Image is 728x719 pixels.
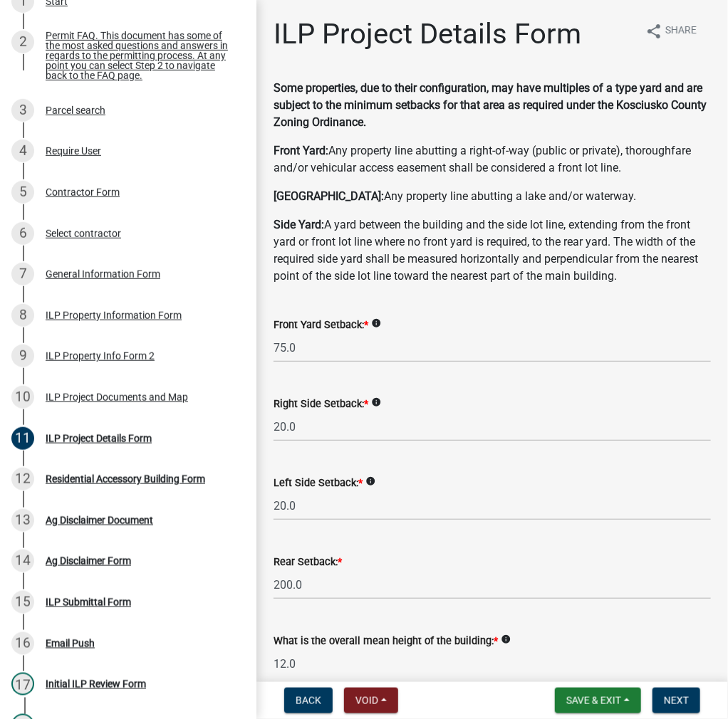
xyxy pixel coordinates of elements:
[46,679,146,689] div: Initial ILP Review Form
[645,23,662,40] i: share
[11,140,34,162] div: 4
[274,636,498,646] label: What is the overall mean height of the building:
[46,31,234,80] div: Permit FAQ. This document has some of the most asked questions and answers in regards to the perm...
[46,351,155,361] div: ILP Property Info Form 2
[665,23,697,40] span: Share
[274,142,711,177] p: Any property line abutting a right-of-way (public or private), thoroughfare and/or vehicular acce...
[46,474,205,484] div: Residential Accessory Building Form
[274,320,368,330] label: Front Yard Setback:
[11,550,34,572] div: 14
[284,688,333,713] button: Back
[11,673,34,696] div: 17
[46,515,153,525] div: Ag Disclaimer Document
[11,386,34,409] div: 10
[11,263,34,285] div: 7
[365,476,375,486] i: info
[46,229,121,238] div: Select contractor
[664,695,689,706] span: Next
[274,17,581,51] h1: ILP Project Details Form
[274,216,711,285] p: A yard between the building and the side lot line, extending from the front yard or front lot lin...
[11,99,34,122] div: 3
[296,695,321,706] span: Back
[566,695,621,706] span: Save & Exit
[274,188,711,205] p: Any property line abutting a lake and/or waterway.
[501,634,511,644] i: info
[371,397,381,407] i: info
[46,597,131,607] div: ILP Submittal Form
[652,688,700,713] button: Next
[344,688,398,713] button: Void
[11,632,34,655] div: 16
[11,304,34,327] div: 8
[46,434,152,444] div: ILP Project Details Form
[11,181,34,204] div: 5
[274,218,324,231] strong: Side Yard:
[11,468,34,490] div: 12
[274,144,328,157] strong: Front Yard:
[274,81,707,129] strong: Some properties, due to their configuration, may have multiples of a type yard and are subject to...
[11,427,34,450] div: 11
[274,399,368,409] label: Right Side Setback:
[355,695,378,706] span: Void
[11,222,34,245] div: 6
[274,189,384,203] strong: [GEOGRAPHIC_DATA]:
[274,557,342,567] label: Rear Setback:
[46,187,120,197] div: Contractor Form
[46,146,101,156] div: Require User
[46,639,95,649] div: Email Push
[634,17,708,45] button: shareShare
[46,310,182,320] div: ILP Property Information Form
[11,591,34,614] div: 15
[46,269,160,279] div: General Information Form
[46,392,188,402] div: ILP Project Documents and Map
[11,509,34,532] div: 13
[11,345,34,367] div: 9
[46,556,131,566] div: Ag Disclaimer Form
[555,688,641,713] button: Save & Exit
[46,105,105,115] div: Parcel search
[274,478,363,488] label: Left Side Setback:
[371,318,381,328] i: info
[11,31,34,53] div: 2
